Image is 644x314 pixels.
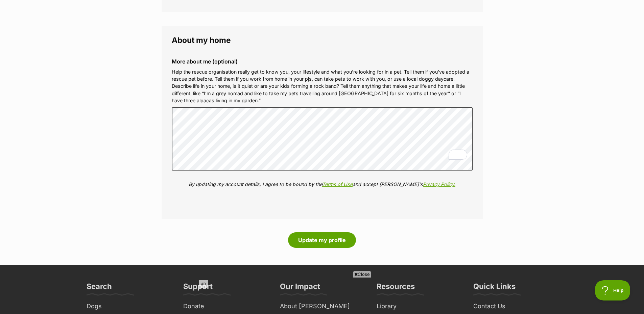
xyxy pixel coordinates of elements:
[172,68,473,104] p: Help the rescue organisation really get to know you, your lifestyle and what you’re looking for i...
[172,36,473,45] legend: About my home
[162,26,483,219] fieldset: About my home
[353,271,371,278] span: Close
[471,301,560,312] a: Contact Us
[172,107,473,171] textarea: To enrich screen reader interactions, please activate Accessibility in Grammarly extension settings
[87,282,112,295] h3: Search
[199,280,445,311] iframe: Advertisement
[181,301,270,312] a: Donate
[473,282,516,295] h3: Quick Links
[172,58,473,64] label: More about me (optional)
[595,280,630,300] iframe: Help Scout Beacon - Open
[199,280,208,288] span: AD
[423,181,455,187] a: Privacy Policy.
[322,181,353,187] a: Terms of Use
[288,232,356,248] button: Update my profile
[84,301,174,312] a: Dogs
[183,282,213,295] h3: Support
[172,181,473,188] p: By updating my account details, I agree to be bound by the and accept [PERSON_NAME]'s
